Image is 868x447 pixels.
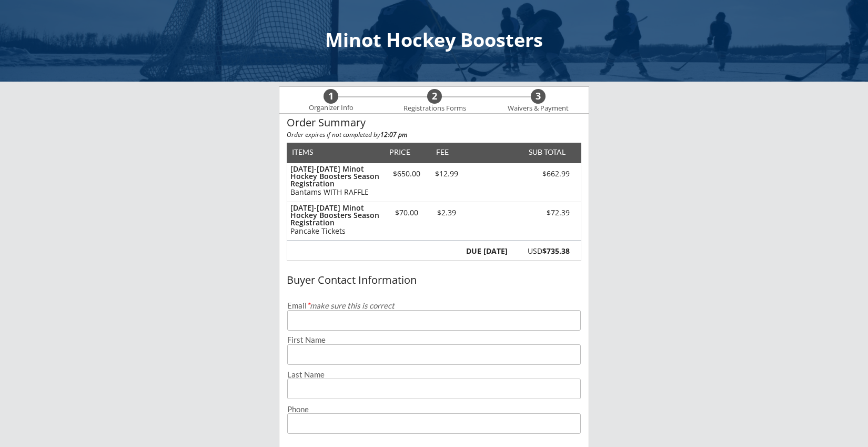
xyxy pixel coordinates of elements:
[11,31,857,49] div: Minot Hockey Boosters
[384,209,429,216] div: $70.00
[510,170,570,177] div: $662.99
[287,132,581,138] div: Order expires if not completed by
[380,130,407,139] strong: 12:07 pm
[287,371,581,379] div: Last Name
[502,104,574,113] div: Waivers & Payment
[287,274,581,286] div: Buyer Contact Information
[531,91,546,102] div: 3
[287,117,581,128] div: Order Summary
[290,227,379,235] div: Pancake Tickets
[384,170,429,177] div: $650.00
[464,247,508,255] div: DUE [DATE]
[427,91,442,102] div: 2
[287,405,581,413] div: Phone
[542,246,570,256] strong: $735.38
[398,104,471,113] div: Registrations Forms
[429,209,464,216] div: $2.39
[429,148,456,156] div: FEE
[290,204,379,226] div: [DATE]-[DATE] Minot Hockey Boosters Season Registration
[302,104,360,112] div: Organizer Info
[290,188,379,196] div: Bantams WITH RAFFLE
[384,148,415,156] div: PRICE
[287,302,581,310] div: Email
[429,170,464,177] div: $12.99
[324,91,338,102] div: 1
[510,209,570,216] div: $72.39
[513,247,570,255] div: USD
[292,148,329,156] div: ITEMS
[287,336,581,344] div: First Name
[307,301,395,310] em: make sure this is correct
[290,165,379,187] div: [DATE]-[DATE] Minot Hockey Boosters Season Registration
[524,148,566,156] div: SUB TOTAL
